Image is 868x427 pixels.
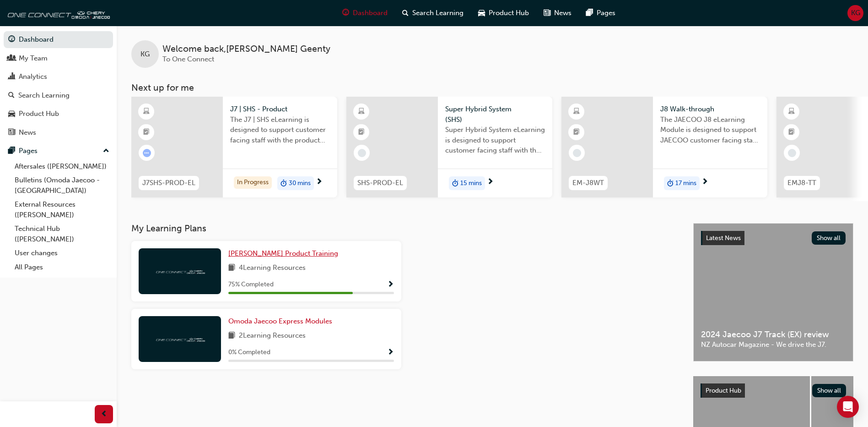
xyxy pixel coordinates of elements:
span: up-icon [103,145,109,157]
span: The J7 | SHS eLearning is designed to support customer facing staff with the product and sales in... [230,115,330,146]
span: car-icon [8,110,15,118]
span: The JAECOO J8 eLearning Module is designed to support JAECOO customer facing staff with the produ... [660,115,760,146]
span: 15 mins [460,178,482,189]
span: duration-icon [667,177,674,189]
span: [PERSON_NAME] Product Training [228,249,338,257]
div: Pages [19,146,38,156]
a: Technical Hub ([PERSON_NAME]) [11,222,113,246]
span: Product Hub [489,8,529,18]
span: next-icon [701,178,708,186]
button: Show Progress [387,279,394,290]
span: book-icon [228,263,235,274]
span: EM-J8WT [572,178,604,188]
a: All Pages [11,260,113,274]
span: EMJ8-TT [787,178,816,188]
img: oneconnect [155,334,205,343]
a: Product Hub [4,105,113,122]
button: Pages [4,142,113,159]
div: Analytics [19,71,47,82]
a: EM-J8WTJ8 Walk-throughThe JAECOO J8 eLearning Module is designed to support JAECOO customer facin... [561,97,767,197]
span: J7 | SHS - Product [230,104,330,115]
span: news-icon [544,7,550,19]
span: learningRecordVerb_NONE-icon [573,149,581,157]
span: Super Hybrid System eLearning is designed to support customer facing staff with the understanding... [445,125,545,156]
span: J8 Walk-through [660,104,760,115]
span: booktick-icon [788,126,795,138]
span: learningRecordVerb_NONE-icon [358,149,366,157]
span: Super Hybrid System (SHS) [445,104,545,125]
span: people-icon [8,55,15,63]
img: oneconnect [155,267,205,275]
div: My Team [19,53,48,64]
span: duration-icon [452,177,458,189]
span: guage-icon [8,36,15,44]
span: Product Hub [706,387,741,394]
img: oneconnect [5,4,110,22]
span: 17 mins [675,178,696,189]
span: guage-icon [342,7,349,19]
a: [PERSON_NAME] Product Training [228,248,342,259]
span: SHS-PROD-EL [357,178,403,188]
span: 2 Learning Resources [239,330,306,342]
a: News [4,124,113,141]
button: DashboardMy TeamAnalyticsSearch LearningProduct HubNews [4,29,113,142]
span: learningRecordVerb_ATTEMPT-icon [143,149,151,157]
button: Show all [812,231,846,245]
span: 0 % Completed [228,347,270,358]
a: User changes [11,246,113,260]
span: Pages [597,8,615,18]
span: 30 mins [289,178,311,189]
a: J7SHS-PROD-ELJ7 | SHS - ProductThe J7 | SHS eLearning is designed to support customer facing staf... [131,97,337,197]
span: learningResourceType_ELEARNING-icon [358,106,365,118]
a: Aftersales ([PERSON_NAME]) [11,159,113,174]
a: SHS-PROD-ELSuper Hybrid System (SHS)Super Hybrid System eLearning is designed to support customer... [346,97,552,197]
span: Latest News [706,234,741,242]
a: news-iconNews [536,4,579,22]
a: Product HubShow all [701,383,846,398]
a: Analytics [4,68,113,85]
span: Show Progress [387,349,394,357]
span: car-icon [478,7,485,19]
a: Latest NewsShow all2024 Jaecoo J7 Track (EX) reviewNZ Autocar Magazine - We drive the J7. [693,223,853,361]
div: In Progress [234,176,272,189]
a: Dashboard [4,31,113,48]
span: learningResourceType_ELEARNING-icon [143,106,150,118]
span: learningResourceType_ELEARNING-icon [788,106,795,118]
span: KG [851,8,860,18]
span: Omoda Jaecoo Express Modules [228,317,332,325]
span: booktick-icon [573,126,580,138]
span: pages-icon [8,147,15,155]
div: Open Intercom Messenger [837,396,859,418]
span: Dashboard [353,8,388,18]
span: 2024 Jaecoo J7 Track (EX) review [701,329,846,340]
span: prev-icon [101,409,108,420]
a: External Resources ([PERSON_NAME]) [11,197,113,222]
a: guage-iconDashboard [335,4,395,22]
span: next-icon [316,178,323,186]
span: search-icon [402,7,409,19]
span: Welcome back , [PERSON_NAME] Geenty [162,44,330,55]
span: news-icon [8,129,15,137]
span: search-icon [8,92,15,100]
span: Search Learning [412,8,464,18]
span: learningRecordVerb_NONE-icon [788,149,796,157]
span: 75 % Completed [228,279,274,290]
button: KG [847,5,863,21]
span: News [554,8,571,18]
span: pages-icon [586,7,593,19]
a: Omoda Jaecoo Express Modules [228,316,336,327]
a: Latest NewsShow all [701,231,846,246]
h3: My Learning Plans [131,223,679,234]
span: NZ Autocar Magazine - We drive the J7. [701,339,846,350]
span: To One Connect [162,55,214,63]
a: pages-iconPages [579,4,623,22]
a: Bulletins (Omoda Jaecoo - [GEOGRAPHIC_DATA]) [11,173,113,197]
div: Search Learning [18,90,70,101]
span: KG [140,49,150,60]
span: J7SHS-PROD-EL [142,178,195,188]
a: Search Learning [4,87,113,104]
h3: Next up for me [117,82,868,93]
span: book-icon [228,330,235,342]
